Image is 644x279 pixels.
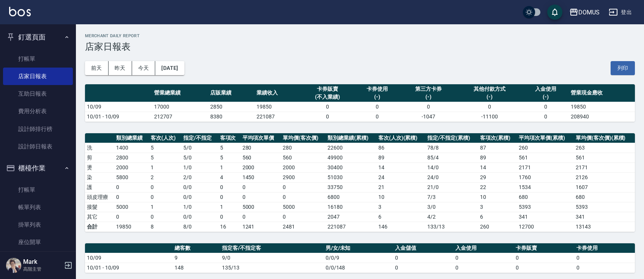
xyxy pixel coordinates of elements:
[402,93,455,101] div: (-)
[218,202,241,212] td: 1
[114,202,149,212] td: 5000
[114,133,149,143] th: 類別總業績
[173,263,220,273] td: 148
[478,202,517,212] td: 3
[376,222,425,232] td: 146
[3,102,73,120] a: 費用分析表
[181,143,218,153] td: 5 / 0
[85,222,114,232] td: 合計
[425,133,478,143] th: 指定/不指定(累積)
[114,212,149,222] td: 0
[3,233,73,251] a: 座位開單
[173,243,220,253] th: 總客數
[517,133,574,143] th: 平均項次單價(累積)
[453,243,514,253] th: 入金使用
[478,153,517,162] td: 89
[281,222,326,232] td: 2481
[574,162,635,172] td: 2171
[149,192,181,202] td: 0
[301,112,354,121] td: 0
[114,162,149,172] td: 2000
[425,212,478,222] td: 4 / 2
[569,112,635,121] td: 208940
[241,212,281,222] td: 0
[181,153,218,162] td: 5 / 0
[85,84,635,122] table: a dense table
[569,84,635,102] th: 營業現金應收
[85,172,114,182] td: 染
[478,182,517,192] td: 22
[547,5,562,20] button: save
[326,153,376,162] td: 49900
[23,258,62,266] h5: Mark
[281,192,326,202] td: 0
[517,172,574,182] td: 1760
[514,263,574,273] td: 0
[114,222,149,232] td: 19850
[478,162,517,172] td: 14
[23,266,62,273] p: 高階主管
[478,192,517,202] td: 10
[376,162,425,172] td: 14
[3,138,73,155] a: 設計師日報表
[85,41,635,52] h3: 店家日報表
[220,263,324,273] td: 135/13
[326,143,376,153] td: 22600
[85,192,114,202] td: 頭皮理療
[85,61,109,75] button: 前天
[524,93,567,101] div: (-)
[281,162,326,172] td: 2000
[324,253,393,263] td: 0/0/9
[181,182,218,192] td: 0 / 0
[453,253,514,263] td: 0
[218,133,241,143] th: 客項次
[326,212,376,222] td: 2047
[326,133,376,143] th: 類別總業績(累積)
[85,243,635,273] table: a dense table
[425,153,478,162] td: 85 / 4
[303,85,352,93] div: 卡券販賣
[241,182,281,192] td: 0
[517,202,574,212] td: 5393
[514,243,574,253] th: 卡券販賣
[3,199,73,216] a: 帳單列表
[517,162,574,172] td: 2171
[155,61,184,75] button: [DATE]
[457,102,523,112] td: 0
[208,84,255,102] th: 店販業績
[181,212,218,222] td: 0 / 0
[218,192,241,202] td: 0
[356,93,398,101] div: (-)
[149,222,181,232] td: 8
[220,243,324,253] th: 指定客/不指定客
[241,202,281,212] td: 5000
[218,222,241,232] td: 16
[181,162,218,172] td: 1 / 0
[453,263,514,273] td: 0
[218,162,241,172] td: 1
[517,153,574,162] td: 561
[478,143,517,153] td: 87
[149,162,181,172] td: 1
[566,5,603,20] button: DOMUS
[152,102,208,112] td: 17000
[575,253,635,263] td: 0
[181,172,218,182] td: 2 / 0
[149,172,181,182] td: 2
[241,172,281,182] td: 1450
[425,143,478,153] td: 78 / 8
[324,243,393,253] th: 男/女/未知
[354,102,400,112] td: 0
[523,112,569,121] td: 0
[149,143,181,153] td: 5
[281,182,326,192] td: 0
[324,263,393,273] td: 0/0/148
[114,172,149,182] td: 5800
[241,222,281,232] td: 1241
[458,93,521,101] div: (-)
[517,192,574,202] td: 680
[575,243,635,253] th: 卡券使用
[578,8,600,17] div: DOMUS
[85,253,173,263] td: 10/09
[393,243,453,253] th: 入金儲值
